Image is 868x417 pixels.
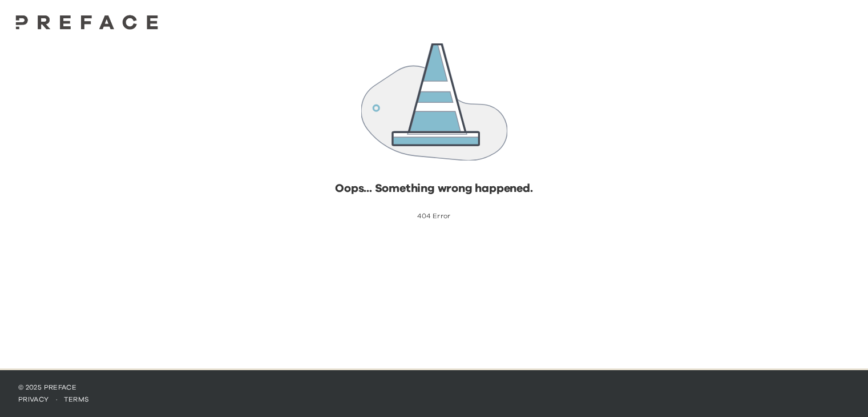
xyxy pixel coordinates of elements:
p: Oops... Something wrong happened. [335,181,532,212]
img: Preface Logo [10,14,164,30]
p: © 2025 Preface [18,383,850,392]
p: 404 Error [417,211,450,220]
a: privacy [18,396,49,403]
a: terms [64,396,90,403]
span: · [49,396,64,403]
